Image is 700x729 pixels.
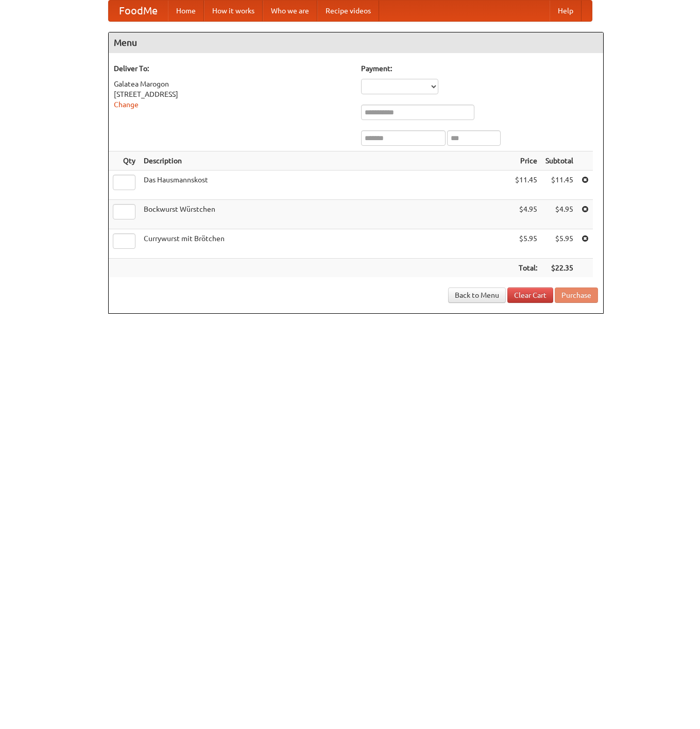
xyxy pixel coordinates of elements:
[114,79,351,89] div: Galatea Marogon
[114,63,351,74] h5: Deliver To:
[555,287,598,303] button: Purchase
[140,171,511,200] td: Das Hausmannskost
[511,171,541,200] td: $11.45
[114,89,351,99] div: [STREET_ADDRESS]
[511,259,541,278] th: Total:
[507,287,553,303] a: Clear Cart
[541,200,577,229] td: $4.95
[511,200,541,229] td: $4.95
[140,200,511,229] td: Bockwurst Würstchen
[168,1,204,21] a: Home
[448,287,506,303] a: Back to Menu
[511,229,541,259] td: $5.95
[317,1,379,21] a: Recipe videos
[109,151,140,171] th: Qty
[263,1,317,21] a: Who we are
[114,100,139,109] a: Change
[541,259,577,278] th: $22.35
[511,151,541,171] th: Price
[361,63,598,74] h5: Payment:
[140,229,511,259] td: Currywurst mit Brötchen
[140,151,511,171] th: Description
[541,229,577,259] td: $5.95
[550,1,582,21] a: Help
[541,151,577,171] th: Subtotal
[109,1,168,21] a: FoodMe
[204,1,263,21] a: How it works
[541,171,577,200] td: $11.45
[109,32,603,53] h4: Menu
